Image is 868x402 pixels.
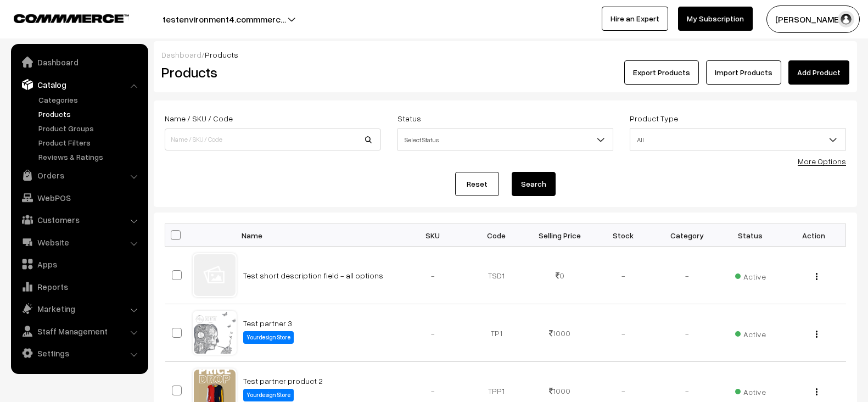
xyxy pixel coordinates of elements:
[678,7,753,31] a: My Subscription
[528,304,592,362] td: 1000
[766,5,860,33] button: [PERSON_NAME]
[592,304,656,362] td: -
[630,130,845,149] span: All
[161,50,201,59] a: Dashboard
[14,277,144,297] a: Reports
[243,376,323,386] a: Test partner product 2
[816,388,817,395] img: Menu
[602,7,668,31] a: Hire an Expert
[14,232,144,252] a: Website
[36,137,144,148] a: Product Filters
[14,254,144,274] a: Apps
[655,304,719,362] td: -
[243,331,294,344] label: Yourdesign Store
[719,224,782,247] th: Status
[14,188,144,208] a: WebPOS
[401,224,465,247] th: SKU
[592,224,656,247] th: Stock
[401,304,465,362] td: -
[788,60,849,85] a: Add Product
[816,331,817,338] img: Menu
[838,11,854,27] img: user
[798,157,846,166] a: More Options
[624,60,699,85] button: Export Products
[706,60,781,85] a: Import Products
[464,247,528,304] td: TSD1
[455,172,499,196] a: Reset
[735,383,766,398] span: Active
[14,165,144,185] a: Orders
[630,129,846,150] span: All
[528,247,592,304] td: 0
[165,113,233,124] label: Name / SKU / Code
[735,268,766,282] span: Active
[735,326,766,340] span: Active
[14,14,129,23] img: COMMMERCE
[630,113,678,124] label: Product Type
[14,52,144,72] a: Dashboard
[14,321,144,341] a: Staff Management
[592,247,656,304] td: -
[655,247,719,304] td: -
[205,50,238,59] span: Products
[397,129,614,150] span: Select Status
[782,224,846,247] th: Action
[655,224,719,247] th: Category
[398,130,613,149] span: Select Status
[464,304,528,362] td: TP1
[528,224,592,247] th: Selling Price
[14,11,110,24] a: COMMMERCE
[14,75,144,94] a: Catalog
[165,129,381,150] input: Name / SKU / Code
[36,151,144,163] a: Reviews & Ratings
[161,64,380,81] h2: Products
[14,210,144,230] a: Customers
[237,224,401,247] th: Name
[36,94,144,105] a: Categories
[14,343,144,363] a: Settings
[243,271,383,280] a: Test short description field - all options
[36,122,144,134] a: Product Groups
[161,49,849,60] div: /
[14,299,144,319] a: Marketing
[401,247,465,304] td: -
[36,108,144,120] a: Products
[512,172,556,196] button: Search
[124,5,324,33] button: testenvironment4.commmerc…
[243,389,294,401] label: Yourdesign Store
[464,224,528,247] th: Code
[243,319,292,328] a: Test partner 3
[816,273,817,280] img: Menu
[397,113,421,124] label: Status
